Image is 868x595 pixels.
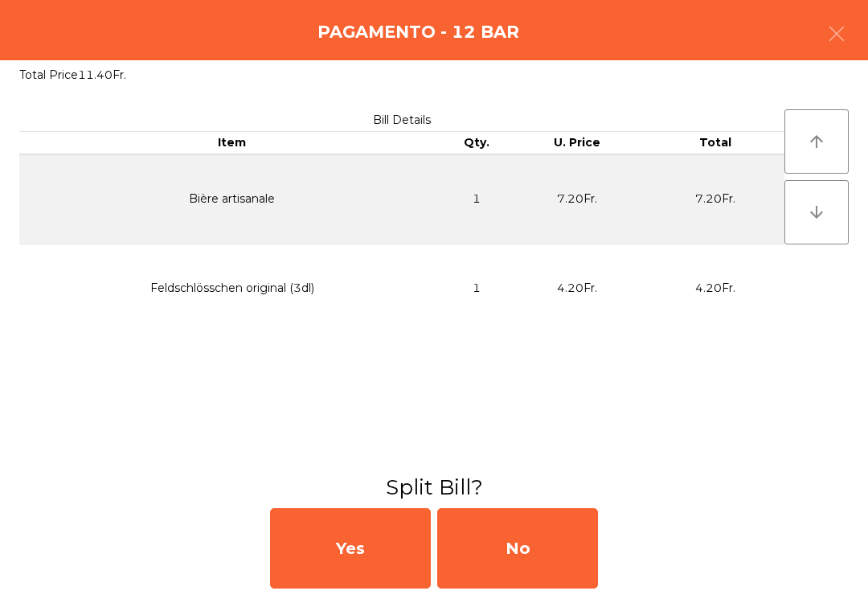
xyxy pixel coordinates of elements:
[444,244,508,332] td: 1
[270,508,431,589] div: Yes
[646,154,784,244] td: 7.20Fr.
[646,132,784,154] th: Total
[646,244,784,332] td: 4.20Fr.
[78,68,126,82] span: 11.40Fr.
[317,20,519,44] h4: Pagamento - 12 BAR
[12,473,856,502] h3: Split Bill?
[508,244,646,332] td: 4.20Fr.
[784,109,849,174] button: arrow_upward
[19,68,78,82] span: Total Price
[807,203,826,222] i: arrow_downward
[508,154,646,244] td: 7.20Fr.
[19,244,444,332] td: Feldschlösschen original (3dl)
[784,180,849,244] button: arrow_downward
[437,508,598,589] div: No
[444,132,508,154] th: Qty.
[373,113,431,127] span: Bill Details
[807,132,826,151] i: arrow_upward
[508,132,646,154] th: U. Price
[444,154,508,244] td: 1
[19,132,444,154] th: Item
[19,154,444,244] td: Bière artisanale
